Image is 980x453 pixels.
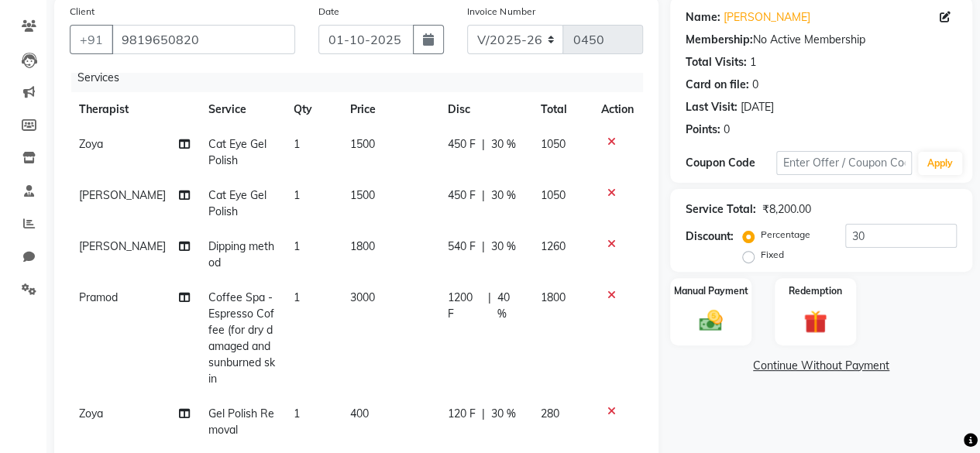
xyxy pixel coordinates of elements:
span: | [482,239,485,255]
label: Percentage [761,228,810,242]
span: 540 F [448,239,476,255]
div: No Active Membership [686,32,957,48]
span: | [482,406,485,422]
span: 1500 [350,137,375,151]
label: Date [318,5,339,19]
div: 0 [752,77,758,93]
span: 1 [294,239,300,253]
div: ₹8,200.00 [762,201,811,218]
span: 3000 [350,290,375,304]
span: 1200 F [448,290,482,322]
div: [DATE] [741,99,774,115]
span: 40 % [497,290,522,322]
span: Zoya [79,137,103,151]
div: Card on file: [686,77,749,93]
span: [PERSON_NAME] [79,188,166,202]
span: 1050 [541,188,566,202]
div: 0 [724,122,730,138]
th: Service [199,92,284,127]
span: | [482,187,485,204]
span: 450 F [448,187,476,204]
div: Points: [686,122,720,138]
input: Enter Offer / Coupon Code [776,151,912,175]
th: Total [531,92,592,127]
span: Pramod [79,290,118,304]
span: 280 [541,407,559,420]
th: Disc [438,92,531,127]
th: Price [341,92,438,127]
span: 30 % [491,406,516,422]
label: Manual Payment [674,284,748,298]
label: Invoice Number [467,5,535,19]
span: Cat Eye Gel Polish [208,188,266,218]
div: Services [71,63,655,92]
span: Zoya [79,407,103,420]
div: Total Visits: [686,54,747,70]
div: Service Total: [686,201,756,218]
span: 1500 [350,188,375,202]
label: Client [70,5,95,19]
span: Coffee Spa - Espresso Coffee (for dry damaged and sunburned skin [208,290,275,386]
div: Name: [686,9,720,26]
th: Action [592,92,643,127]
div: 1 [750,54,756,70]
img: _gift.svg [796,307,834,336]
span: [PERSON_NAME] [79,239,166,253]
span: Dipping method [208,239,274,269]
span: 30 % [491,187,516,204]
th: Qty [284,92,341,127]
div: Last Visit: [686,99,738,115]
span: 450 F [448,136,476,153]
button: +91 [70,25,113,54]
th: Therapist [70,92,199,127]
a: [PERSON_NAME] [724,9,810,26]
a: Continue Without Payment [673,358,969,374]
span: 1260 [541,239,566,253]
div: Discount: [686,228,734,245]
span: 1800 [541,290,566,304]
button: Apply [918,152,962,175]
span: | [482,136,485,153]
span: 1 [294,407,300,420]
div: Coupon Code [686,155,776,171]
label: Fixed [761,248,784,262]
span: 1 [294,137,300,151]
label: Redemption [789,284,842,298]
span: 30 % [491,239,516,255]
span: 400 [350,407,369,420]
span: Gel Polish Removal [208,407,274,437]
span: 1 [294,188,300,202]
img: _cash.svg [692,307,730,335]
span: Cat Eye Gel Polish [208,137,266,167]
span: 120 F [448,406,476,422]
span: 1 [294,290,300,304]
input: Search by Name/Mobile/Email/Code [112,25,295,54]
span: 1050 [541,137,566,151]
span: | [488,290,491,322]
div: Membership: [686,32,753,48]
span: 30 % [491,136,516,153]
span: 1800 [350,239,375,253]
